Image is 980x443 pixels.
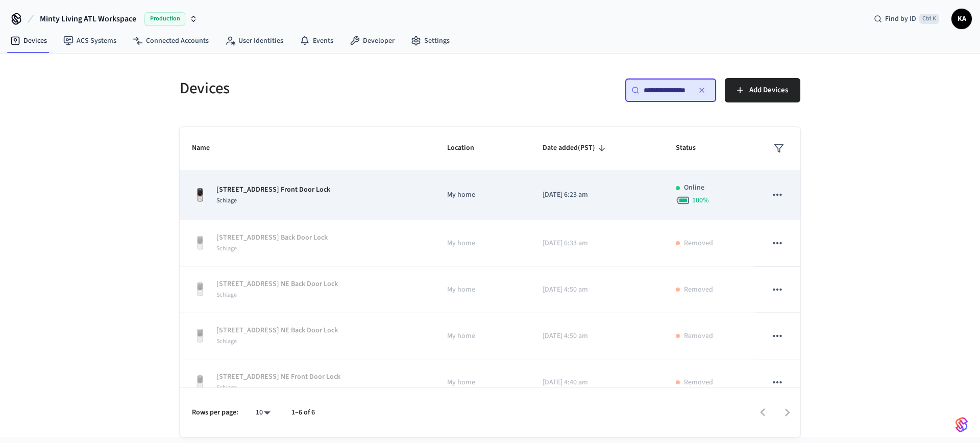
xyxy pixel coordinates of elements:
span: Schlage [216,383,237,392]
button: Add Devices [725,78,800,102]
img: Yale Assure Touchscreen Wifi Smart Lock, Satin Nickel, Front [192,328,208,344]
a: Events [291,32,341,50]
a: ACS Systems [55,32,125,50]
img: Yale Assure Touchscreen Wifi Smart Lock, Satin Nickel, Front [192,374,208,390]
span: Location [447,140,487,156]
h5: Devices [180,78,484,99]
a: Devices [2,32,55,50]
p: Rows per page: [192,407,238,418]
p: [DATE] 4:50 am [543,331,651,342]
img: Yale Assure Touchscreen Wifi Smart Lock, Satin Nickel, Front [192,281,208,298]
span: KA [952,10,971,28]
p: My home [447,377,518,388]
a: User Identities [217,32,291,50]
a: Settings [403,32,458,50]
p: [STREET_ADDRESS] NE Front Door Lock [216,372,340,382]
p: My home [447,331,518,342]
span: Ctrl K [919,14,939,24]
span: Add Devices [749,84,788,97]
span: Name [192,140,223,156]
p: Online [684,183,704,193]
p: My home [447,190,518,200]
a: Developer [341,32,403,50]
p: [DATE] 6:33 am [543,238,651,249]
span: Date added(PST) [543,140,608,156]
p: [DATE] 4:50 am [543,284,651,295]
p: [STREET_ADDRESS] Front Door Lock [216,185,330,195]
p: [DATE] 4:40 am [543,377,651,388]
img: Yale Assure Touchscreen Wifi Smart Lock, Satin Nickel, Front [192,235,208,251]
p: My home [447,284,518,295]
p: 1–6 of 6 [291,407,315,418]
p: [STREET_ADDRESS] NE Back Door Lock [216,279,338,290]
span: Minty Living ATL Workspace [40,13,136,25]
span: Schlage [216,244,237,253]
span: Schlage [216,291,237,299]
span: Status [676,140,709,156]
p: Removed [684,238,713,249]
p: Removed [684,284,713,295]
img: SeamLogoGradient.69752ec5.svg [955,416,968,433]
span: Schlage [216,196,237,205]
p: Removed [684,377,713,388]
a: Connected Accounts [125,32,217,50]
span: Find by ID [885,14,916,24]
span: Production [144,12,185,25]
div: Find by IDCtrl K [866,10,947,28]
img: Yale Assure Touchscreen Wifi Smart Lock, Satin Nickel, Front [192,187,208,203]
span: 100 % [692,195,709,205]
div: 10 [251,405,275,420]
p: [DATE] 6:23 am [543,190,651,200]
button: KA [951,9,972,29]
p: My home [447,238,518,249]
p: Removed [684,331,713,342]
p: [STREET_ADDRESS] Back Door Lock [216,232,328,243]
p: [STREET_ADDRESS] NE Back Door Lock [216,325,338,336]
span: Schlage [216,337,237,346]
